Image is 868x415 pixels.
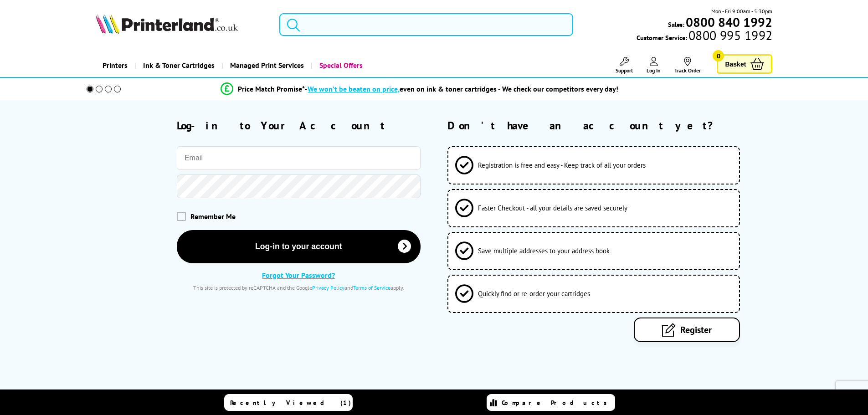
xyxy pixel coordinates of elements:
a: Support [616,57,633,74]
span: Sales: [668,20,684,29]
span: 0800 995 1992 [687,31,772,40]
a: Ink & Toner Cartridges [134,54,221,77]
a: Compare Products [487,394,615,411]
a: Printerland Logo [96,14,268,36]
span: Faster Checkout - all your details are saved securely [478,204,627,212]
span: 0 [713,50,724,61]
a: Basket 0 [717,54,772,74]
a: Managed Print Services [221,54,311,77]
span: Basket [725,58,746,70]
a: Log In [647,57,661,74]
span: Customer Service: [637,31,772,42]
span: Ink & Toner Cartridges [143,54,215,77]
div: This site is protected by reCAPTCHA and the Google and apply. [177,284,421,291]
a: Privacy Policy [312,284,344,291]
h2: Log-in to Your Account [177,118,421,133]
span: We won’t be beaten on price, [308,84,400,93]
div: - even on ink & toner cartridges - We check our competitors every day! [305,84,618,93]
span: Log In [647,67,661,74]
b: 0800 840 1992 [686,14,772,31]
a: Register [634,318,740,342]
span: Recently Viewed (1) [230,399,351,407]
span: Mon - Fri 9:00am - 5:30pm [711,7,772,15]
a: 0800 840 1992 [684,18,772,26]
h2: Don't have an account yet? [447,118,772,133]
a: Forgot Your Password? [262,271,335,280]
li: modal_Promise [74,81,765,97]
a: Track Order [674,57,701,74]
button: Log-in to your account [177,230,421,263]
span: Register [680,324,712,336]
span: Support [616,67,633,74]
a: Recently Viewed (1) [224,394,353,411]
span: Save multiple addresses to your address book [478,246,610,255]
span: Compare Products [502,399,612,407]
input: Email [177,146,421,170]
span: Quickly find or re-order your cartridges [478,289,590,298]
span: Price Match Promise* [238,84,305,93]
a: Printers [96,54,134,77]
span: Remember Me [190,212,236,221]
span: Registration is free and easy - Keep track of all your orders [478,161,646,169]
a: Special Offers [311,54,370,77]
a: Terms of Service [353,284,390,291]
img: Printerland Logo [96,14,238,34]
